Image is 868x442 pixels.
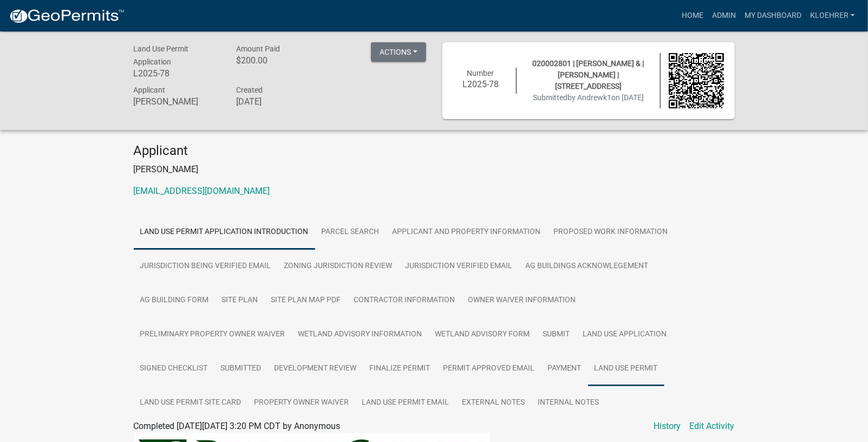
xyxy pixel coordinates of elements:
a: Submit [537,317,577,352]
img: QR code [669,53,724,108]
span: Completed [DATE][DATE] 3:20 PM CDT by Anonymous [134,421,341,431]
h6: [DATE] [236,96,323,107]
a: Land Use Permit Email [356,386,456,420]
a: kloehrer [806,5,859,26]
a: My Dashboard [740,5,806,26]
a: Land Use Application [577,317,674,352]
a: Applicant and Property Information [386,215,547,250]
a: [EMAIL_ADDRESS][DOMAIN_NAME] [134,186,270,196]
a: Signed Checklist [134,352,214,386]
span: by Andrewk1 [567,93,611,102]
a: History [654,420,681,433]
a: Owner Waiver Information [462,283,583,318]
a: Parcel search [315,215,386,250]
a: Finalize Permit [363,352,437,386]
a: Site Plan [216,283,265,318]
h4: Applicant [134,143,735,159]
a: Land Use Permit Application Introduction [134,215,315,250]
a: Payment [541,352,588,386]
span: Amount Paid [236,44,280,53]
h6: [PERSON_NAME] [134,96,220,107]
h6: $200.00 [236,55,323,66]
h6: L2025-78 [134,68,220,79]
a: Land Use Permit Site Card [134,386,248,420]
span: Submitted on [DATE] [533,93,644,102]
span: 020002801 | [PERSON_NAME] & | [PERSON_NAME] | [STREET_ADDRESS] [533,59,644,90]
h6: L2025-78 [453,79,508,89]
a: Land Use Permit [588,352,664,386]
p: [PERSON_NAME] [134,163,735,176]
a: Preliminary Property Owner Waiver [134,317,292,352]
a: Proposed Work Information [547,215,675,250]
a: Wetland Advisory Information [292,317,429,352]
a: Admin [708,5,740,26]
a: Internal Notes [532,386,606,420]
a: Jurisdiction Being Verified Email [134,249,278,284]
a: Ag Buildings Acknowlegement [519,249,655,284]
a: Ag Building Form [134,283,216,318]
a: Edit Activity [690,420,735,433]
a: Permit Approved Email [437,352,541,386]
a: Jurisdiction verified email [399,249,519,284]
a: Site Plan Map PDF [265,283,348,318]
a: Contractor Information [348,283,462,318]
a: Property Owner Waiver [248,386,356,420]
a: Wetland Advisory Form [429,317,537,352]
a: Submitted [214,352,268,386]
span: Applicant [134,86,166,94]
span: Created [236,86,263,94]
a: Home [677,5,708,26]
a: Zoning Jurisdiction Review [278,249,399,284]
a: External Notes [456,386,532,420]
button: Actions [371,42,426,62]
a: Development Review [268,352,363,386]
span: Number [467,69,494,77]
span: Land Use Permit Application [134,44,189,66]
